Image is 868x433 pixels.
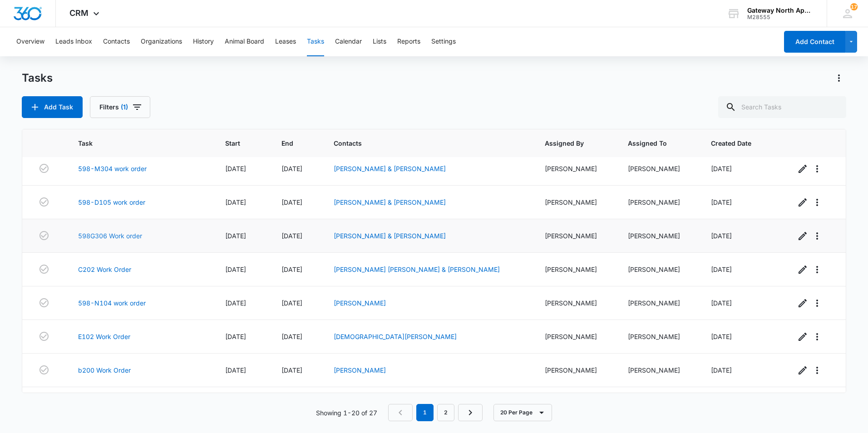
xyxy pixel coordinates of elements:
span: Assigned By [545,138,593,148]
div: [PERSON_NAME] [545,164,606,173]
span: CRM [69,8,89,18]
span: [DATE] [281,198,302,206]
a: 598-N104 work order [78,298,146,308]
button: Leases [275,27,296,56]
span: [DATE] [711,299,732,307]
a: C202 Work Order [78,265,131,274]
span: [DATE] [281,333,302,340]
div: [PERSON_NAME] [628,365,689,375]
span: [DATE] [225,232,246,240]
span: [DATE] [225,198,246,206]
a: [PERSON_NAME] & [PERSON_NAME] [334,232,446,240]
a: [PERSON_NAME] & [PERSON_NAME] [334,165,446,172]
a: Next Page [458,404,483,421]
div: [PERSON_NAME] [628,298,689,308]
a: [PERSON_NAME] & [PERSON_NAME] [334,198,446,206]
div: [PERSON_NAME] [628,231,689,241]
span: Assigned To [628,138,676,148]
div: [PERSON_NAME] [545,197,606,207]
div: [PERSON_NAME] [545,365,606,375]
a: [PERSON_NAME] [334,299,386,307]
button: Filters(1) [90,96,150,118]
span: [DATE] [225,366,246,374]
a: Page 2 [437,404,454,421]
span: [DATE] [711,232,732,240]
div: [PERSON_NAME] [545,265,606,274]
div: [PERSON_NAME] [545,298,606,308]
nav: Pagination [388,404,483,421]
a: [PERSON_NAME] [PERSON_NAME] & [PERSON_NAME] [334,266,500,273]
span: End [281,138,299,148]
a: [DEMOGRAPHIC_DATA][PERSON_NAME] [334,333,457,340]
button: 20 Per Page [493,404,552,421]
button: Animal Board [225,27,264,56]
button: Settings [431,27,456,56]
div: notifications count [850,3,858,10]
div: [PERSON_NAME] [545,231,606,241]
span: [DATE] [281,266,302,273]
button: Lists [373,27,386,56]
span: [DATE] [711,198,732,206]
button: Calendar [335,27,362,56]
span: [DATE] [225,165,246,172]
span: 17 [850,3,858,10]
div: account name [747,7,814,14]
button: Overview [16,27,44,56]
h1: Tasks [22,71,53,85]
a: [PERSON_NAME] [334,366,386,374]
button: Contacts [103,27,130,56]
span: [DATE] [281,232,302,240]
span: [DATE] [711,165,732,172]
em: 1 [416,404,434,421]
button: Reports [397,27,420,56]
span: [DATE] [225,333,246,340]
button: Leads Inbox [55,27,92,56]
span: [DATE] [225,266,246,273]
span: [DATE] [281,165,302,172]
span: [DATE] [711,366,732,374]
input: Search Tasks [718,96,846,118]
span: [DATE] [711,266,732,273]
a: 598-M304 work order [78,164,147,173]
span: [DATE] [711,333,732,340]
div: [PERSON_NAME] [628,197,689,207]
div: [PERSON_NAME] [545,332,606,341]
p: Showing 1-20 of 27 [316,408,377,418]
div: account id [747,14,814,20]
button: Add Contact [784,31,845,53]
button: Actions [832,71,846,85]
button: History [193,27,214,56]
button: Add Task [22,96,83,118]
button: Tasks [307,27,324,56]
a: E102 Work Order [78,332,130,341]
a: b200 Work Order [78,365,131,375]
div: [PERSON_NAME] [628,332,689,341]
div: [PERSON_NAME] [628,265,689,274]
span: Contacts [334,138,510,148]
span: Created Date [711,138,760,148]
span: [DATE] [225,299,246,307]
span: [DATE] [281,366,302,374]
a: 598G306 Work order [78,231,142,241]
a: 598-D105 work order [78,197,145,207]
span: (1) [121,104,128,110]
button: Organizations [141,27,182,56]
div: [PERSON_NAME] [628,164,689,173]
span: Task [78,138,190,148]
span: [DATE] [281,299,302,307]
span: Start [225,138,247,148]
